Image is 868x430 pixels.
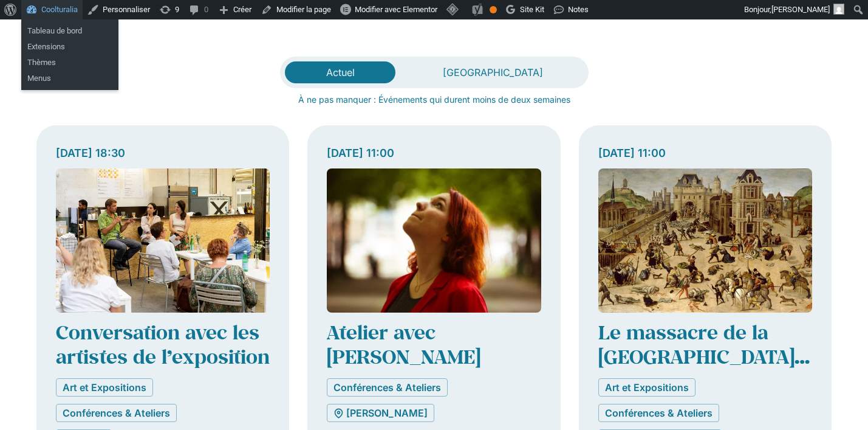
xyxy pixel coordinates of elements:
a: Thèmes [21,55,118,71]
p: À ne pas manquer : Événements qui durent moins de deux semaines [36,93,832,106]
a: Le massacre de la [GEOGRAPHIC_DATA], entre foi, politique et violence [598,319,810,418]
span: Actuel [326,66,355,78]
ul: Coolturalia [21,19,118,58]
a: Art et Expositions [56,378,153,397]
span: [GEOGRAPHIC_DATA] [443,66,543,78]
div: [DATE] 11:00 [598,145,813,161]
a: Atelier avec [PERSON_NAME] [327,319,480,369]
a: Conférences & Ateliers [56,404,177,422]
a: [PERSON_NAME] [327,404,434,422]
a: Conférences & Ateliers [327,378,448,397]
a: Extensions [21,39,118,55]
a: Conférences & Ateliers [598,404,719,422]
a: Menus [21,71,118,86]
div: [DATE] 11:00 [327,145,541,161]
span: Site Kit [520,5,544,14]
span: Modifier avec Elementor [355,5,437,14]
a: Art et Expositions [598,378,695,397]
ul: Coolturalia [21,51,118,90]
span: [PERSON_NAME] [771,5,830,14]
a: Tableau de bord [21,23,118,39]
div: [DATE] 18:30 [56,145,270,161]
div: OK [490,6,497,13]
a: Conversation avec les artistes de l’exposition [56,319,270,369]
